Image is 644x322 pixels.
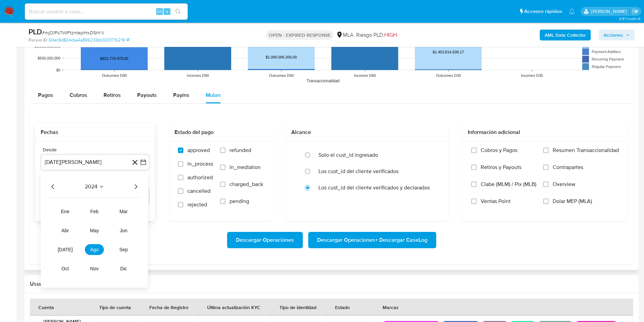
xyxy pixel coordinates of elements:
[591,8,629,15] p: mariaeugenia.sanchez@mercadolibre.com
[30,281,633,287] h2: Usuarios Asociados
[604,30,623,40] span: Acciones
[266,30,333,40] p: OPEN - EXPIRED RESPONSE
[569,9,575,14] a: Notificaciones
[619,16,641,21] span: 3.157.1-hotfix-5
[545,30,586,40] b: AML Data Collector
[171,7,185,16] button: search-icon
[599,30,634,40] button: Acciones
[29,26,42,37] b: PLD
[157,8,162,15] span: Alt
[29,37,47,43] b: Person ID
[632,8,639,15] a: Salir
[356,31,397,39] span: Riesgo PLD:
[524,8,562,15] span: Accesos rápidos
[25,7,188,16] input: Buscar usuario o caso...
[540,30,591,40] button: AML Data Collector
[42,29,104,36] span: # mjO1Fk7WIFtznteplHxDShYV
[49,37,129,43] a: 50ec9d824cbe4a896233dc0201716219
[166,8,168,15] span: s
[384,31,397,39] span: HIGH
[336,31,353,39] div: MLA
